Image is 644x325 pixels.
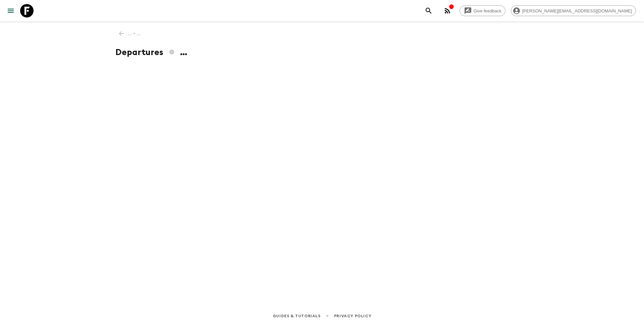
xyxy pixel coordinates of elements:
button: search adventures [422,4,435,17]
div: [PERSON_NAME][EMAIL_ADDRESS][DOMAIN_NAME] [511,5,636,16]
a: Privacy Policy [334,312,371,320]
a: Guides & Tutorials [273,312,321,320]
span: Give feedback [470,8,505,13]
h1: Departures ... [115,46,529,59]
span: [PERSON_NAME][EMAIL_ADDRESS][DOMAIN_NAME] [519,8,636,13]
button: menu [4,4,17,17]
a: Give feedback [460,5,505,16]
